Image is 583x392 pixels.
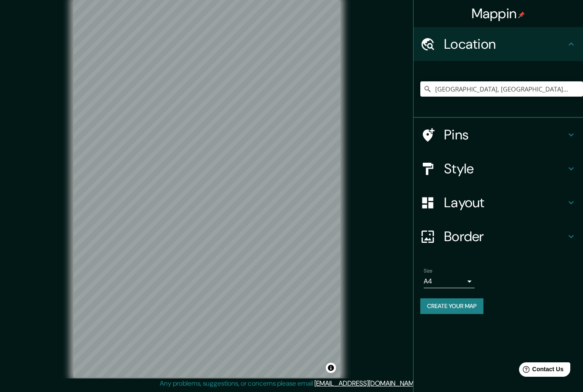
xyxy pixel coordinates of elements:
iframe: Help widget launcher [508,359,574,383]
div: Style [414,152,583,186]
h4: Style [444,160,566,177]
div: Layout [414,186,583,220]
div: Pins [414,118,583,152]
button: Create your map [420,298,483,314]
h4: Border [444,228,566,245]
p: Any problems, suggestions, or concerns please email . [160,378,420,389]
a: [EMAIL_ADDRESS][DOMAIN_NAME] [314,379,419,388]
button: Toggle attribution [326,363,336,373]
div: A4 [424,275,475,288]
input: Pick your city or area [420,81,583,97]
div: Location [414,27,583,61]
h4: Mappin [472,5,525,22]
h4: Pins [444,126,566,143]
h4: Layout [444,194,566,211]
div: Border [414,220,583,253]
h4: Location [444,36,566,53]
label: Size [424,267,433,275]
img: pin-icon.png [518,11,525,18]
